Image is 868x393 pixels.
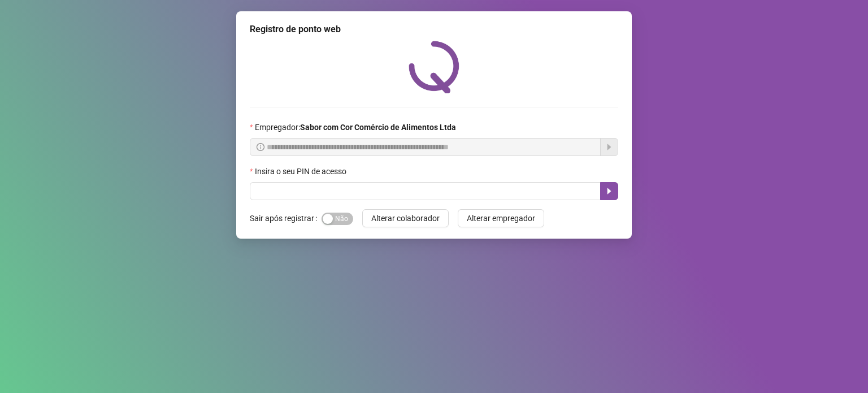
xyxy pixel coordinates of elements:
[371,212,440,224] span: Alterar colaborador
[362,209,449,227] button: Alterar colaborador
[255,121,456,133] span: Empregador :
[458,209,544,227] button: Alterar empregador
[257,143,264,151] span: info-circle
[300,123,456,132] strong: Sabor com Cor Comércio de Alimentos Ltda
[250,165,354,178] label: Insira o seu PIN de acesso
[605,187,614,196] span: caret-right
[250,23,618,36] div: Registro de ponto web
[250,209,322,227] label: Sair após registrar
[467,212,535,224] span: Alterar empregador
[409,41,459,93] img: QRPoint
